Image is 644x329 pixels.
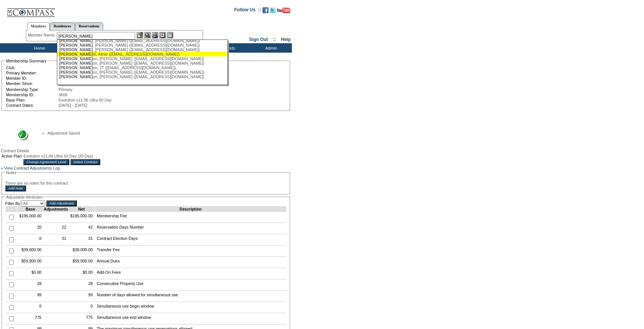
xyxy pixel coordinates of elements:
img: Compass Home [6,2,55,17]
td: Filter By: [5,200,45,206]
td: 42 [68,223,95,234]
td: Number of days allowed for simultaneous use [95,291,287,302]
a: » View Contract Adjustments Log [1,166,60,170]
td: Membership Fee [95,212,287,223]
td: Membership Type: [6,87,58,92]
td: 31 [44,234,69,246]
span: Evolution v11.06 Ultra 60 Day (20 Day) [23,154,93,158]
span: [PERSON_NAME] [59,65,93,70]
td: $195,000.00 [17,212,44,223]
td: Admin [249,43,292,53]
td: 0 [17,234,44,246]
td: 0 [17,302,44,313]
td: 22 [44,223,69,234]
img: Impersonate [152,32,158,38]
td: Primary Member: [6,71,71,75]
div: on, [PERSON_NAME] ([EMAIL_ADDRESS][DOMAIN_NAME]) [59,61,225,65]
span: [PERSON_NAME] [59,56,93,61]
span: [PERSON_NAME] [59,74,93,79]
td: Consecutive Property Use [95,279,287,291]
div: Member Name: [28,32,57,38]
td: $0.00 [68,268,95,279]
td: Adjustments [44,207,69,212]
input: Add Adjustment [46,200,77,206]
td: Contract Election Days [95,234,287,246]
td: 31 [68,234,95,246]
img: Become our fan on Facebook [262,7,269,13]
input: Change Agreement Level [23,159,69,165]
div: , [PERSON_NAME] ([EMAIL_ADDRESS][DOMAIN_NAME]) [59,38,225,43]
td: Membership ID: [6,92,58,97]
li: Adjustment Saved [47,131,279,135]
span: [PERSON_NAME] [59,52,93,56]
legend: Notes [5,170,17,175]
td: 28 [17,279,44,291]
a: Members [27,22,50,30]
img: Subscribe to our YouTube Channel [277,8,290,13]
div: III, Ather ([EMAIL_ADDRESS][DOMAIN_NAME]) [59,52,225,56]
img: b_edit.gif [137,32,143,38]
span: [DATE] - [DATE] [58,103,87,108]
a: Help [281,37,291,42]
td: Follow Us :: [234,6,261,15]
td: 20 [17,223,44,234]
td: Base [17,207,44,212]
td: Description [95,207,287,212]
span: :: [273,37,276,42]
input: Select Contract [70,159,101,165]
span: 3606 [58,92,67,97]
td: 99 [17,291,44,302]
td: Simultaneous use begin window [95,302,287,313]
span: [PERSON_NAME] [59,61,93,65]
a: Reservations [75,22,103,30]
td: 0 [68,302,95,313]
div: on, [PERSON_NAME] ([EMAIL_ADDRESS][DOMAIN_NAME]) [59,56,225,61]
legend: Membership Summary [5,59,47,63]
td: 775 [17,313,44,324]
td: Club: [6,65,71,70]
a: Sign Out [249,37,268,42]
input: Add Note [5,185,26,191]
td: 99 [68,291,95,302]
img: Success Message [12,129,29,141]
span: [PERSON_NAME] [59,38,93,43]
div: Contract Details [1,149,291,153]
div: on, JT ([EMAIL_ADDRESS][DOMAIN_NAME]) [59,65,225,70]
span: There are no notes for this contract. [5,181,69,185]
div: , [PERSON_NAME] ([EMAIL_ADDRESS][DOMAIN_NAME]) [59,43,225,47]
a: Subscribe to our YouTube Channel [277,9,290,14]
td: $39,000.00 [68,246,95,257]
div: on, [PERSON_NAME] ([EMAIL_ADDRESS][DOMAIN_NAME]) [59,70,225,74]
img: Follow us on Twitter [270,7,276,13]
span: Primary [58,87,72,92]
td: Contract Dates: [6,103,58,108]
td: Member ID: [6,76,71,80]
div: , [PERSON_NAME] ([EMAIL_ADDRESS][DOMAIN_NAME]) [59,47,225,52]
td: Home [17,43,60,53]
td: Reservation Days Number [95,223,287,234]
img: b_calculator.gif [167,32,173,38]
legend: Adjustable Attributes [5,195,43,199]
td: $195,000.00 [68,212,95,223]
td: Simultaneous use end window [95,313,287,324]
td: Active Plan: [2,154,23,158]
td: $59,900.00 [68,257,95,268]
td: 775 [68,313,95,324]
span: [PERSON_NAME] [59,47,93,52]
span: [PERSON_NAME] [59,70,93,74]
td: $0.00 [17,268,44,279]
td: $39,000.00 [17,246,44,257]
td: Annual Dues [95,257,287,268]
a: Residences [50,22,75,30]
img: Reservations [159,32,166,38]
img: View [144,32,151,38]
td: 28 [68,279,95,291]
td: Add-On Fees [95,268,287,279]
span: [PERSON_NAME] [59,43,93,47]
span: Evolution v11.06 Ultra 60 Day [58,98,111,102]
td: Base Plan: [6,98,58,102]
div: on, [PERSON_NAME] ([EMAIL_ADDRESS][DOMAIN_NAME]) [59,74,225,79]
td: Net [68,207,95,212]
a: Follow us on Twitter [270,9,276,14]
a: Become our fan on Facebook [262,9,269,14]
